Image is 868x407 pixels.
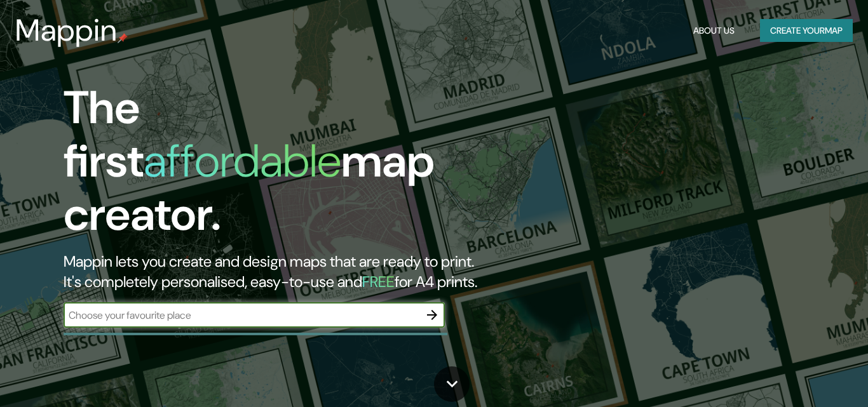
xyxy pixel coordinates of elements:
h5: FREE [362,272,395,291]
h1: The first map creator. [64,81,498,251]
button: About Us [688,19,740,43]
h1: affordable [144,131,341,190]
img: mappin-pin [118,33,128,43]
button: Create yourmap [760,19,853,43]
h3: Mappin [15,13,118,48]
input: Choose your favourite place [64,308,419,323]
h2: Mappin lets you create and design maps that are ready to print. It's completely personalised, eas... [64,251,498,292]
